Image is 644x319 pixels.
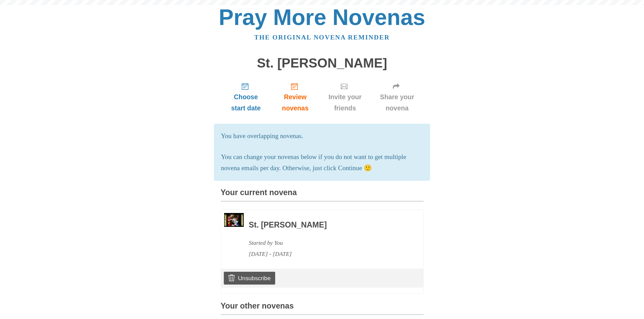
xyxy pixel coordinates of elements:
[219,5,425,30] a: Pray More Novenas
[221,56,424,71] h1: St. [PERSON_NAME]
[221,131,423,142] p: You have overlapping novenas.
[221,152,423,174] p: You can change your novenas below if you do not want to get multiple novena emails per day. Other...
[221,77,271,117] a: Choose start date
[221,302,424,315] h3: Your other novenas
[249,237,405,248] div: Started by You
[249,221,405,230] h3: St. [PERSON_NAME]
[278,91,312,114] span: Review novenas
[254,34,390,41] a: The original novena reminder
[228,91,265,114] span: Choose start date
[224,213,244,227] img: Novena image
[221,188,424,202] h3: Your current novena
[271,77,319,117] a: Review novenas
[224,272,275,285] a: Unsubscribe
[326,91,364,114] span: Invite your friends
[319,77,371,117] a: Invite your friends
[371,77,424,117] a: Share your novena
[249,248,405,260] div: [DATE] - [DATE]
[378,91,417,114] span: Share your novena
